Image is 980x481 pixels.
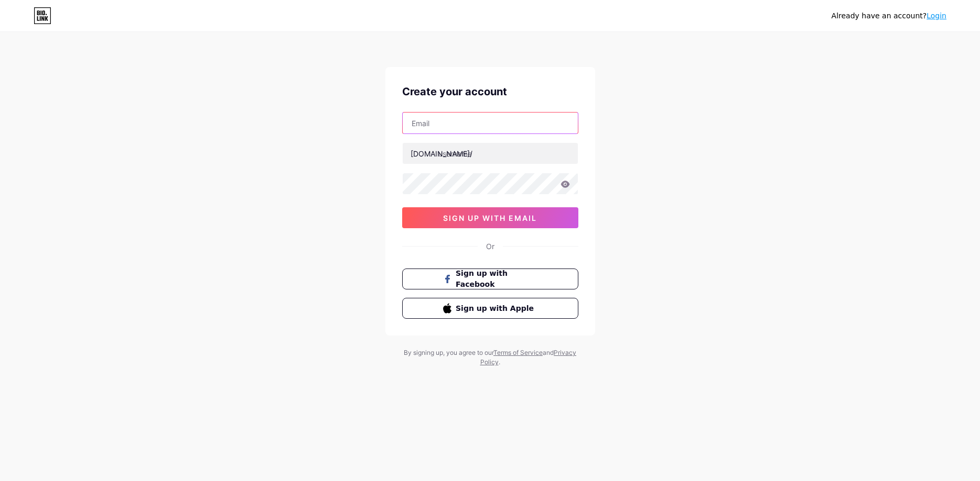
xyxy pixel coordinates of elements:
div: [DOMAIN_NAME]/ [411,148,472,159]
div: Already have an account? [832,10,946,21]
button: Sign up with Facebook [402,269,578,289]
span: Sign up with Facebook [456,268,537,290]
div: Create your account [402,84,578,99]
div: By signing up, you agree to our and . [401,348,579,367]
input: username [403,143,578,164]
a: Terms of Service [493,349,543,356]
a: Login [927,12,946,20]
span: sign up with email [443,214,537,222]
button: sign up with email [402,207,578,228]
span: Sign up with Apple [456,303,537,314]
button: Sign up with Apple [402,298,578,319]
div: Or [486,241,494,252]
input: Email [403,113,578,133]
